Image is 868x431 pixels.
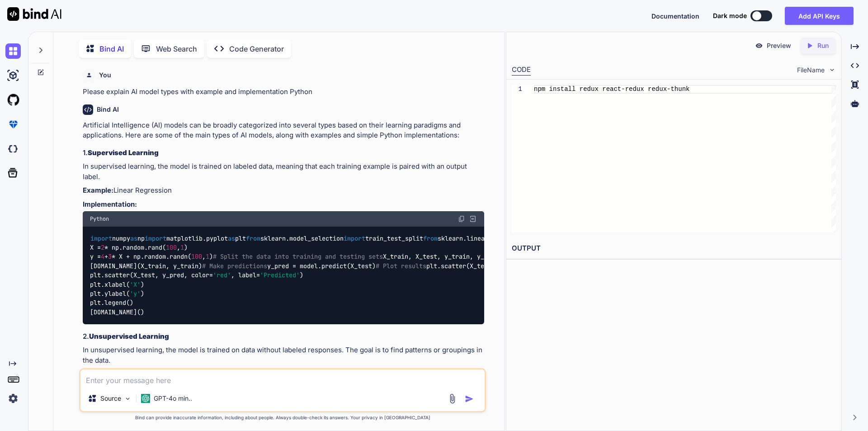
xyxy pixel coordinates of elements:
img: darkCloudIdeIcon [5,141,21,156]
p: GPT-4o min.. [154,394,192,403]
span: 'X' [130,280,141,289]
p: Linear Regression [83,185,484,196]
span: Python [90,215,109,223]
span: 'red' [213,271,231,279]
div: CODE [512,65,531,76]
strong: Example: [83,186,113,194]
h3: 1. [83,148,484,158]
img: githubLight [5,92,21,108]
img: copy [458,215,465,223]
img: preview [755,42,763,50]
p: In unsupervised learning, the model is trained on data without labeled responses. The goal is to ... [83,345,484,365]
span: # Make predictions [202,262,267,270]
span: import [90,234,112,242]
img: Open in Browser [469,215,477,223]
img: attachment [447,393,458,404]
span: Dark mode [713,11,747,20]
p: Source [100,394,121,403]
h6: Bind AI [97,105,119,114]
img: Pick Models [124,395,132,403]
span: 100 [191,253,202,261]
span: 100 [166,243,177,251]
p: In supervised learning, the model is trained on labeled data, meaning that each training example ... [83,161,484,182]
p: Run [817,41,829,50]
span: 'Predicted' [260,271,300,279]
strong: Unsupervised Learning [89,332,169,341]
span: as [228,234,235,242]
img: settings [5,391,21,406]
span: from [246,234,260,242]
strong: Implementation: [83,200,137,208]
button: Add API Keys [785,7,854,25]
span: from [423,234,438,242]
span: 1 [206,253,209,261]
span: FileName [797,66,825,75]
img: icon [465,394,474,403]
img: premium [5,117,21,132]
img: ai-studio [5,68,21,83]
span: 4 [101,253,104,261]
p: Bind can provide inaccurate information, including about people. Always double-check its answers.... [79,414,486,421]
p: Preview [767,41,791,50]
img: GPT-4o mini [141,394,150,403]
span: 'y' [130,289,141,298]
img: Bind AI [7,7,61,21]
span: npm install redux react-redux redux-thunk [534,85,689,93]
img: chevron down [828,66,836,74]
p: Code Generator [229,43,284,54]
span: 2 [101,243,104,251]
span: # Plot results [376,262,426,270]
span: 3 [108,253,112,261]
button: Documentation [651,11,699,21]
div: 1 [512,85,522,94]
p: Please explain AI model types with example and implementation Python [83,87,484,97]
span: import [145,234,166,242]
h2: OUTPUT [506,238,841,259]
h3: 2. [83,332,484,342]
span: # Split the data into training and testing sets [213,253,383,261]
span: Documentation [651,12,699,20]
p: Artificial Intelligence (AI) models can be broadly categorized into several types based on their ... [83,120,484,141]
strong: Supervised Learning [88,148,159,157]
img: chat [5,43,21,59]
span: as [130,234,137,242]
p: Bind AI [99,43,124,54]
span: import [344,234,365,242]
h6: You [99,71,111,80]
span: 1 [180,243,184,251]
p: Web Search [156,43,197,54]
